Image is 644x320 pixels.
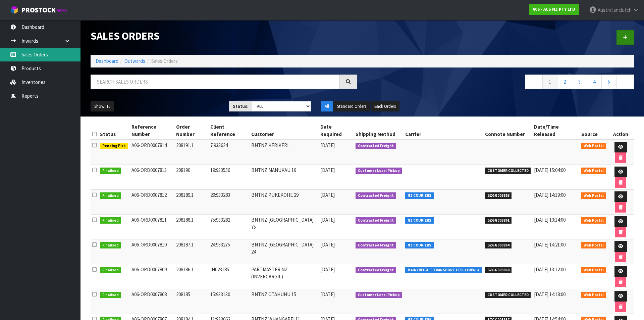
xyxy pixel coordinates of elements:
[21,6,56,14] span: ProStock
[319,122,354,140] th: Date Required
[174,239,209,264] td: 208187.1
[534,241,566,248] span: [DATE] 14:21:00
[57,7,67,14] small: WMS
[367,75,634,91] nav: Page navigation
[130,140,175,165] td: A06-ORD0007814
[485,242,512,249] span: BZGG003864
[100,267,121,274] span: Finalised
[356,292,402,299] span: Customer Local Pickup
[356,143,396,149] span: Contracted Freight
[405,192,434,199] span: NZ COURIERS
[250,289,319,314] td: BNTNZ OTAHUHU 15
[130,289,175,314] td: A06-ORD0007808
[542,75,557,89] a: 1
[130,190,175,215] td: A06-ORD0007812
[320,192,335,198] span: [DATE]
[130,215,175,239] td: A06-ORD0007811
[581,217,606,224] span: Web Portal
[250,239,319,264] td: BNTNZ [GEOGRAPHIC_DATA] 24
[405,267,482,274] span: MAINFREIGHT TRANSPORT LTD -CONWLA
[100,217,121,224] span: Finalised
[601,75,616,89] a: 5
[534,291,566,298] span: [DATE] 14:18:00
[320,142,335,148] span: [DATE]
[209,289,250,314] td: 15:933130
[572,75,587,89] a: 3
[96,58,118,64] a: Dashboard
[320,241,335,248] span: [DATE]
[320,167,335,173] span: [DATE]
[250,165,319,190] td: BNTNZ MANUKAU 19
[124,58,145,64] a: Outwards
[616,75,634,89] a: →
[130,264,175,289] td: A06-ORD0007809
[209,122,250,140] th: Client Reference
[91,101,114,112] button: Show: 10
[587,75,602,89] a: 4
[209,190,250,215] td: 29:933283
[174,264,209,289] td: 208186.1
[174,140,209,165] td: 208191.1
[581,242,606,249] span: Web Portal
[91,30,357,42] h1: Sales Orders
[321,101,333,112] button: All
[130,122,175,140] th: Reference Number
[250,122,319,140] th: Customer
[100,192,121,199] span: Finalised
[581,143,606,149] span: Web Portal
[580,122,608,140] th: Source
[581,168,606,174] span: Web Portal
[354,122,404,140] th: Shipping Method
[534,167,566,173] span: [DATE] 15:04:00
[209,165,250,190] td: 19:933556
[250,190,319,215] td: BNTNZ PUKEKOHE 29
[598,7,632,13] span: Australianclutch
[485,217,512,224] span: BZGG003861
[581,267,606,274] span: Web Portal
[356,267,396,274] span: Contracted Freight
[10,6,18,14] img: cube-alt.png
[91,75,340,89] input: Search sales orders
[100,143,128,149] span: Pending Pick
[483,122,533,140] th: Connote Number
[320,291,335,298] span: [DATE]
[250,215,319,239] td: BNTNZ [GEOGRAPHIC_DATA] 75
[209,215,250,239] td: 75:933282
[174,215,209,239] td: 208188.1
[356,242,396,249] span: Contracted Freight
[320,266,335,273] span: [DATE]
[371,101,399,112] button: Back Orders
[174,165,209,190] td: 208190
[485,267,512,274] span: BZGG003860
[100,242,121,249] span: Finalised
[356,217,396,224] span: Contracted Freight
[250,264,319,289] td: PARTMASTER NZ (INVERCARGIL)
[485,168,531,174] span: CUSTOMER COLLECTED
[333,101,370,112] button: Standard Orders
[98,122,130,140] th: Status
[151,58,178,64] span: Sales Orders
[404,122,483,140] th: Carrier
[533,6,575,12] strong: A06 - ACS NZ PTY LTD
[525,75,543,89] a: ←
[581,192,606,199] span: Web Portal
[250,140,319,165] td: BNTNZ KERIKERI
[485,292,531,299] span: CUSTOMER COLLECTED
[534,217,566,223] span: [DATE] 13:14:00
[320,217,335,223] span: [DATE]
[581,292,606,299] span: Web Portal
[356,192,396,199] span: Contracted Freight
[209,140,250,165] td: 7:933624
[607,122,634,140] th: Action
[209,239,250,264] td: 24:933275
[174,289,209,314] td: 208185
[100,292,121,299] span: Finalised
[534,266,566,273] span: [DATE] 13:12:00
[534,192,566,198] span: [DATE] 14:19:00
[405,242,434,249] span: NZ COURIERS
[532,122,579,140] th: Date/Time Released
[405,217,434,224] span: NZ COURIERS
[233,103,249,109] strong: Status:
[174,122,209,140] th: Order Number
[485,192,512,199] span: BZGG003863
